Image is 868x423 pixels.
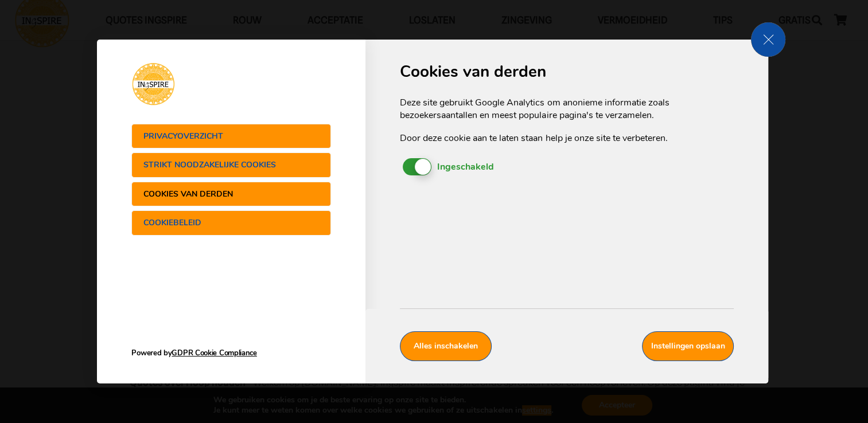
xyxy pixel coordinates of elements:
span: Cookiebeleid [143,218,296,227]
p: Door deze cookie aan te laten staan help je onze site te verbeteren. [400,132,722,144]
p: Deze site gebruikt Google Analytics om anonieme informatie zoals bezoekersaantallen en meest popu... [400,96,722,122]
img: Ingspire.nl - het zingevingsplatform! [131,62,175,105]
button: Cookies van derden [131,182,331,206]
span: GDPR Cookie Compliance [172,346,256,361]
span: Cookies van derden [400,62,734,82]
button: Instellingen opslaan [642,331,734,361]
a: Powered byGDPR Cookie Compliance [131,335,331,372]
button: Alles inschakelen [400,331,492,361]
span: Ingeschakeld [437,158,494,175]
span: Cookies van derden [143,190,296,198]
button: Cookiebeleid [131,210,331,235]
span: Privacyoverzicht [143,132,296,140]
button: Privacyoverzicht [131,124,331,148]
button: Sluit AVG/GDPR cookie instellingen [751,22,785,57]
dialog: GDPR Instellingen scherm [97,40,768,383]
button: Strikt noodzakelijke cookies [131,152,331,177]
span: Strikt noodzakelijke cookies [143,160,296,169]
